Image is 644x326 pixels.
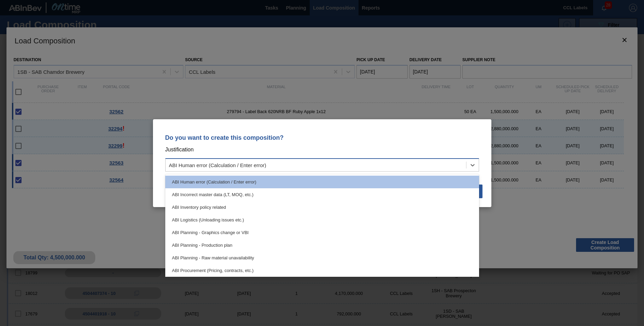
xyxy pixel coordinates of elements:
[165,176,479,188] div: ABI Human error (Calculation / Enter error)
[169,162,266,168] div: ABI Human error (Calculation / Enter error)
[165,214,479,226] div: ABI Logistics (Unloading issues etc.)
[165,264,479,277] div: ABI Procurement (Pricing, contracts, etc.)
[165,134,479,141] p: Do you want to create this composition?
[165,239,479,252] div: ABI Planning - Production plan
[165,201,479,214] div: ABI Inventory policy related
[165,188,479,201] div: ABI Incorrect master data (LT, MOQ, etc.)
[165,226,479,239] div: ABI Planning - Graphics change or VBI
[165,145,479,154] p: Justification
[165,252,479,264] div: ABI Planning - Raw material unavailability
